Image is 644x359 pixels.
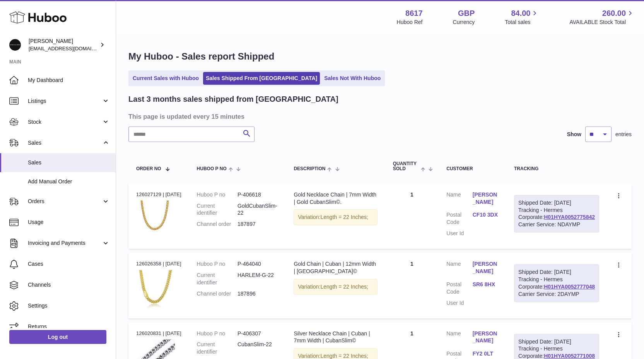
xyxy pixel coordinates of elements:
a: [PERSON_NAME] [473,330,499,345]
div: Variation: [294,209,377,225]
h2: Last 3 months sales shipped from [GEOGRAPHIC_DATA] [128,94,338,104]
div: Gold Chain | Cuban | 12mm Width | [GEOGRAPHIC_DATA]© [294,260,377,275]
dt: Huboo P no [197,260,237,268]
span: Length = 22 Inches; [321,353,368,359]
td: 1 [385,253,439,318]
span: 84.00 [511,8,530,19]
dt: Postal Code [446,281,472,296]
dt: Huboo P no [197,191,237,198]
dd: P-406307 [237,330,278,337]
div: 126020831 | [DATE] [136,330,181,337]
dd: HARLEM-G-22 [237,272,278,286]
div: Shipped Date: [DATE] [518,338,595,345]
a: 84.00 Total sales [505,8,539,26]
dd: GoldCubanSlim-22 [237,202,278,217]
span: [EMAIL_ADDRESS][DOMAIN_NAME] [29,45,114,51]
span: Quantity Sold [393,161,419,171]
span: Orders [28,198,102,205]
span: Add Manual Order [28,178,110,185]
span: Description [294,166,325,171]
a: CF10 3DX [473,211,499,219]
a: SR6 8HX [473,281,499,288]
a: H01HYA0052775842 [544,214,595,220]
span: Huboo P no [197,166,227,171]
dt: Name [446,330,472,347]
td: 1 [385,183,439,249]
h3: This page is updated every 15 minutes [128,112,630,121]
a: H01HYA0052777048 [544,284,595,290]
a: [PERSON_NAME] [473,260,499,275]
label: Show [567,131,581,138]
dd: 187896 [237,290,278,297]
span: Invoicing and Payments [28,239,102,247]
span: entries [615,131,632,138]
a: [PERSON_NAME] [473,191,499,206]
img: Gold-CubanSlim.jpg [136,200,175,238]
span: Returns [28,323,110,330]
h1: My Huboo - Sales report Shipped [128,50,632,63]
dt: User Id [446,299,472,307]
dt: Name [446,191,472,208]
a: H01HYA0052771008 [544,353,595,359]
div: 126026358 | [DATE] [136,260,181,267]
div: Shipped Date: [DATE] [518,268,595,276]
a: Sales Shipped From [GEOGRAPHIC_DATA] [203,72,320,85]
dt: User Id [446,230,472,237]
a: Current Sales with Huboo [130,72,202,85]
span: Sales [28,159,110,166]
dt: Current identifier [197,202,237,217]
img: hello@alfredco.com [9,39,21,51]
div: Gold Necklace Chain | 7mm Width | Gold CubanSlim©. [294,191,377,206]
div: 126027129 | [DATE] [136,191,181,198]
dd: P-406618 [237,191,278,198]
a: FY2 0LT [473,350,499,357]
dd: 187897 [237,221,278,228]
dd: CubanSlim-22 [237,341,278,356]
span: Length = 22 Inches; [321,284,368,290]
dt: Current identifier [197,341,237,356]
div: Tracking - Hermes Corporate: [514,264,599,302]
strong: 8617 [405,8,423,19]
span: Total sales [505,19,539,26]
span: Order No [136,166,161,171]
span: Length = 22 Inches; [321,214,368,220]
span: Usage [28,219,110,226]
div: Tracking - Hermes Corporate: [514,195,599,233]
a: Sales Not With Huboo [321,72,383,85]
span: AVAILABLE Stock Total [569,19,635,26]
a: 260.00 AVAILABLE Stock Total [569,8,635,26]
span: Sales [28,139,102,147]
div: Customer [446,166,499,171]
span: 260.00 [602,8,626,19]
div: Carrier Service: 2DAYMP [518,291,595,298]
span: Settings [28,302,110,309]
a: Log out [9,330,106,344]
dt: Channel order [197,290,237,297]
div: Shipped Date: [DATE] [518,199,595,207]
div: Carrier Service: NDAYMP [518,221,595,228]
dt: Postal Code [446,211,472,226]
div: Silver Necklace Chain | Cuban | 7mm Width | CubanSlim© [294,330,377,345]
div: Tracking [514,166,599,171]
dd: P-464040 [237,260,278,268]
div: Huboo Ref [397,19,423,26]
span: Cases [28,260,110,268]
strong: GBP [458,8,475,19]
span: Channels [28,281,110,289]
span: My Dashboard [28,77,110,84]
dt: Channel order [197,221,237,228]
img: Harlem.jpg [136,270,175,309]
div: Variation: [294,279,377,295]
div: Currency [453,19,475,26]
div: [PERSON_NAME] [29,38,98,52]
dt: Current identifier [197,272,237,286]
span: Listings [28,97,102,105]
span: Stock [28,118,102,126]
dt: Huboo P no [197,330,237,337]
dt: Name [446,260,472,277]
